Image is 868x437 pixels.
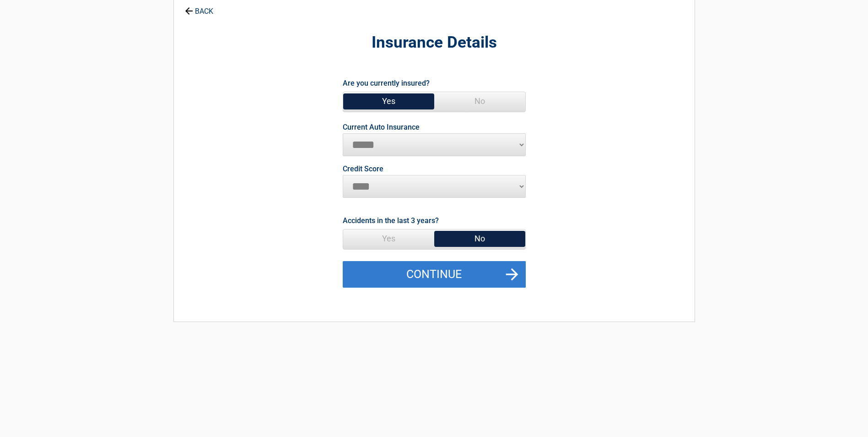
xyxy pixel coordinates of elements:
span: No [434,229,525,248]
span: No [434,92,525,110]
label: Current Auto Insurance [343,124,420,131]
span: Yes [343,92,434,110]
label: Credit Score [343,165,383,173]
label: Are you currently insured? [343,77,430,89]
span: Yes [343,229,434,248]
label: Accidents in the last 3 years? [343,214,439,227]
h2: Insurance Details [224,32,644,54]
button: Continue [343,261,526,288]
